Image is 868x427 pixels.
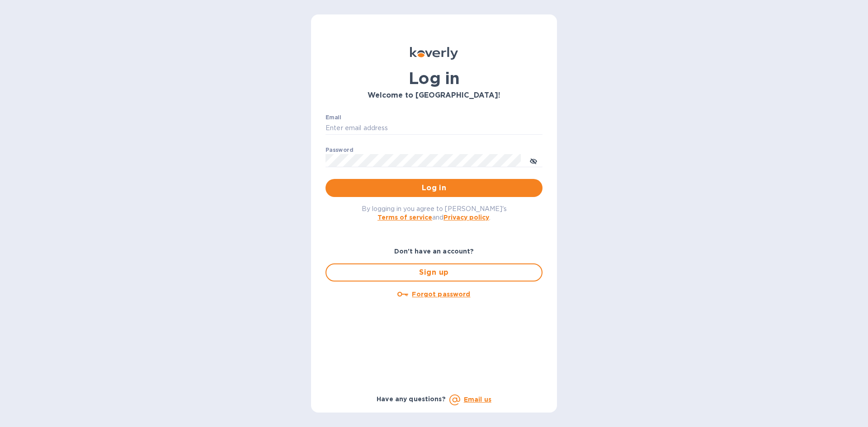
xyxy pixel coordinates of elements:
[464,396,491,403] a: Email us
[412,291,470,298] u: Forgot password
[325,69,542,88] h1: Log in
[362,205,507,221] span: By logging in you agree to [PERSON_NAME]'s and .
[325,147,353,153] label: Password
[334,267,534,278] span: Sign up
[443,214,489,221] a: Privacy policy
[333,183,535,193] span: Log in
[325,263,542,282] button: Sign up
[377,214,432,221] a: Terms of service
[410,47,458,60] img: Koverly
[325,91,542,100] h3: Welcome to [GEOGRAPHIC_DATA]!
[325,179,542,197] button: Log in
[394,248,474,255] b: Don't have an account?
[325,115,341,120] label: Email
[325,122,542,135] input: Enter email address
[377,395,446,403] b: Have any questions?
[524,151,542,169] button: toggle password visibility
